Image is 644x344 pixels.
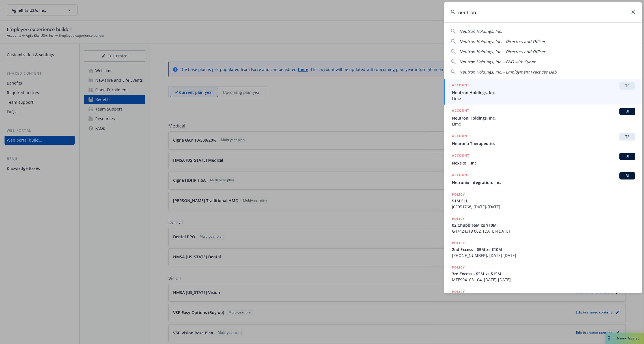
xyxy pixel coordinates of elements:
[444,189,642,213] a: POLICY$1M ELLJ05951768, [DATE]-[DATE]
[452,192,465,197] h5: POLICY
[459,29,502,34] span: Neutron Holdings, Inc.
[452,204,635,210] span: J05951768, [DATE]-[DATE]
[452,133,469,140] h5: ACCOUNT
[452,228,635,234] span: G47424318 002, [DATE]-[DATE]
[444,2,642,22] input: Search...
[452,222,635,228] span: 02 Chubb $5M xs $10M
[452,160,635,166] span: NextRoll, Inc.
[622,134,633,139] span: TR
[444,105,642,130] a: ACCOUNTBINeutron Holdings, Inc.Lime
[452,82,469,89] h5: ACCOUNT
[444,169,642,189] a: ACCOUNTBINetronix Integration, Inc.
[459,59,535,64] span: Neutron Holdings, Inc. - E&O with Cyber
[452,172,469,179] h5: ACCOUNT
[444,261,642,286] a: POLICY3rd Excess - $5M xs $15MMTE9041031 04, [DATE]-[DATE]
[444,150,642,169] a: ACCOUNTBINextRoll, Inc.
[452,140,635,146] span: Neurona Therapeutics
[452,115,635,121] span: Neutron Holdings, Inc.
[622,109,633,114] span: BI
[452,289,465,295] h5: POLICY
[452,277,635,283] span: MTE9041031 04, [DATE]-[DATE]
[459,49,550,54] span: Neutron Holdings, Inc. - Directors and Officers -
[444,213,642,237] a: POLICY02 Chubb $5M xs $10MG47424318 002, [DATE]-[DATE]
[452,246,635,252] span: 2nd Excess - $5M xs $10M
[452,121,635,127] span: Lime
[622,173,633,178] span: BI
[452,179,635,185] span: Netronix Integration, Inc.
[452,265,465,270] h5: POLICY
[444,79,642,105] a: ACCOUNTTRNeutron Holdings, Inc.Lime
[452,198,635,204] span: $1M ELL
[459,39,547,44] span: Neutron Holdings, Inc. - Directors and Officers
[452,240,465,246] h5: POLICY
[452,96,635,101] span: Lime
[622,154,633,159] span: BI
[452,271,635,277] span: 3rd Excess - $5M xs $15M
[444,286,642,310] a: POLICY
[452,216,465,222] h5: POLICY
[452,90,635,96] span: Neutron Holdings, Inc.
[452,108,469,114] h5: ACCOUNT
[622,83,633,88] span: TR
[452,252,635,258] span: [PHONE_NUMBER], [DATE]-[DATE]
[444,130,642,150] a: ACCOUNTTRNeurona Therapeutics
[459,69,557,75] span: Neutron Holdings, Inc. - Employment Practices Liab
[452,153,469,159] h5: ACCOUNT
[444,237,642,261] a: POLICY2nd Excess - $5M xs $10M[PHONE_NUMBER], [DATE]-[DATE]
